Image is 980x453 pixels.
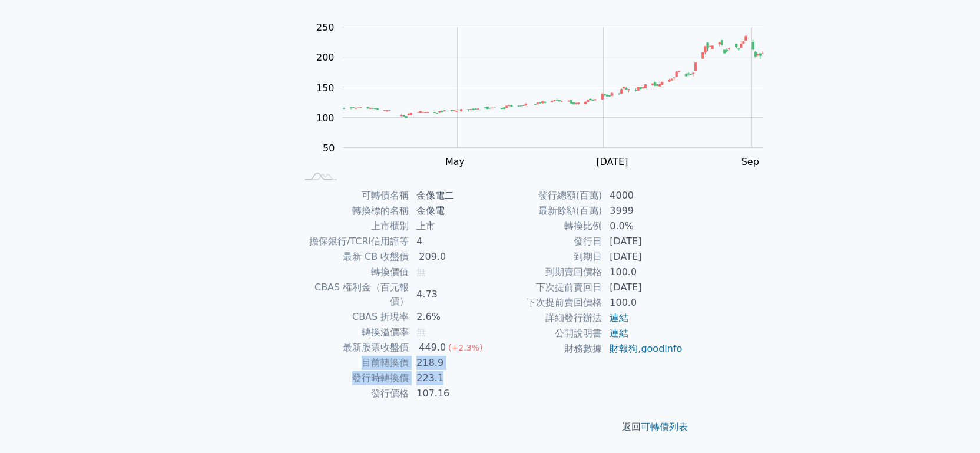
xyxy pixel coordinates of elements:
td: 上市櫃別 [297,219,409,234]
td: [DATE] [602,234,683,249]
td: 公開說明書 [490,326,602,341]
td: 目前轉換價 [297,355,409,371]
td: 下次提前賣回日 [490,280,602,295]
td: 金像電 [409,203,490,219]
a: 財報狗 [610,343,638,354]
a: goodinfo [641,343,682,354]
a: 連結 [610,312,628,323]
td: 金像電二 [409,188,490,203]
tspan: 100 [316,113,335,124]
td: 發行時轉換價 [297,371,409,386]
td: 最新餘額(百萬) [490,203,602,219]
td: 發行價格 [297,386,409,401]
td: 223.1 [409,371,490,386]
iframe: Chat Widget [921,396,980,453]
span: 無 [416,266,426,277]
td: 最新 CB 收盤價 [297,249,409,264]
a: 連結 [610,328,628,339]
td: 4.73 [409,280,490,309]
div: 聊天小工具 [921,396,980,453]
td: 發行日 [490,234,602,249]
td: 可轉債名稱 [297,188,409,203]
span: 無 [416,326,426,338]
div: 209.0 [416,250,448,264]
a: 可轉債列表 [641,421,688,432]
tspan: 50 [323,143,335,154]
td: 詳細發行辦法 [490,310,602,326]
td: 218.9 [409,355,490,371]
td: [DATE] [602,280,683,295]
td: CBAS 權利金（百元報價） [297,280,409,309]
td: 4000 [602,188,683,203]
td: 0.0% [602,219,683,234]
p: 返回 [283,420,697,434]
tspan: [DATE] [596,156,628,167]
td: 4 [409,234,490,249]
tspan: 250 [316,22,335,33]
td: CBAS 折現率 [297,309,409,325]
td: 107.16 [409,386,490,401]
td: 轉換溢價率 [297,325,409,340]
td: 上市 [409,219,490,234]
td: [DATE] [602,249,683,264]
td: 擔保銀行/TCRI信用評等 [297,234,409,249]
td: 轉換比例 [490,219,602,234]
tspan: 200 [316,52,335,63]
td: 轉換價值 [297,264,409,280]
tspan: 150 [316,82,335,94]
td: 財務數據 [490,341,602,356]
td: 下次提前賣回價格 [490,295,602,310]
td: 最新股票收盤價 [297,340,409,355]
span: (+2.3%) [448,343,482,352]
td: 到期日 [490,249,602,264]
g: Chart [310,22,782,191]
tspan: Sep [741,156,759,167]
tspan: May [445,156,465,167]
div: 449.0 [416,340,448,355]
td: 3999 [602,203,683,219]
td: 發行總額(百萬) [490,188,602,203]
td: , [602,341,683,356]
td: 轉換標的名稱 [297,203,409,219]
td: 100.0 [602,295,683,310]
td: 到期賣回價格 [490,264,602,280]
td: 100.0 [602,264,683,280]
td: 2.6% [409,309,490,325]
